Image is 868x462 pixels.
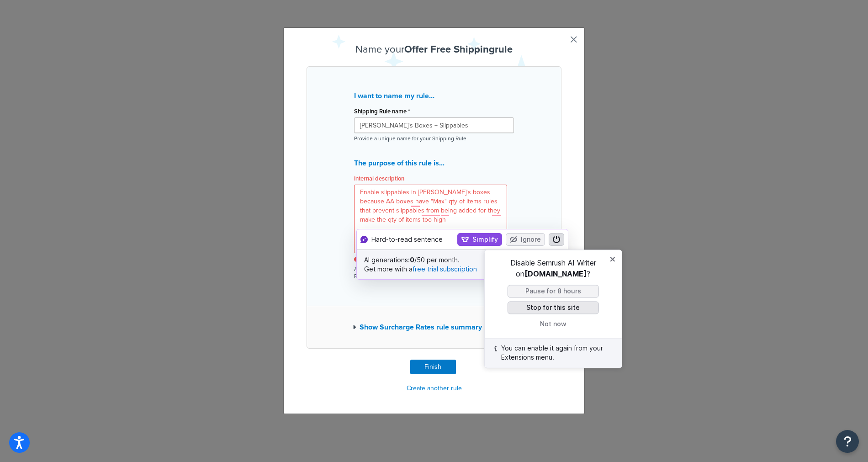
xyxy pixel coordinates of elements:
p: I want to name my rule... [354,90,514,102]
button: Show Surcharge Rates rule summary [353,321,482,334]
p: Provide a unique name for your Shipping Rule [354,135,514,142]
p: Add a clear and easily identifiable description of your Shipping Rule to be used as an internal r... [354,266,514,280]
button: Open Resource Center [836,430,859,453]
label: Shipping Rule name * [354,108,410,115]
textarea: To enrich screen reader interactions, please activate Accessibility in Grammarly extension settings [354,185,507,253]
h3: Name your [307,44,561,55]
img: stars_bg.png [332,35,536,103]
p: The purpose of this rule is... [354,157,514,170]
label: Internal description [354,175,404,182]
button: Create another rule [404,382,465,395]
button: Finish [410,360,456,374]
span: must be less than 255 characters. [354,256,514,263]
strong: Offer Free Shipping rule [404,42,513,57]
